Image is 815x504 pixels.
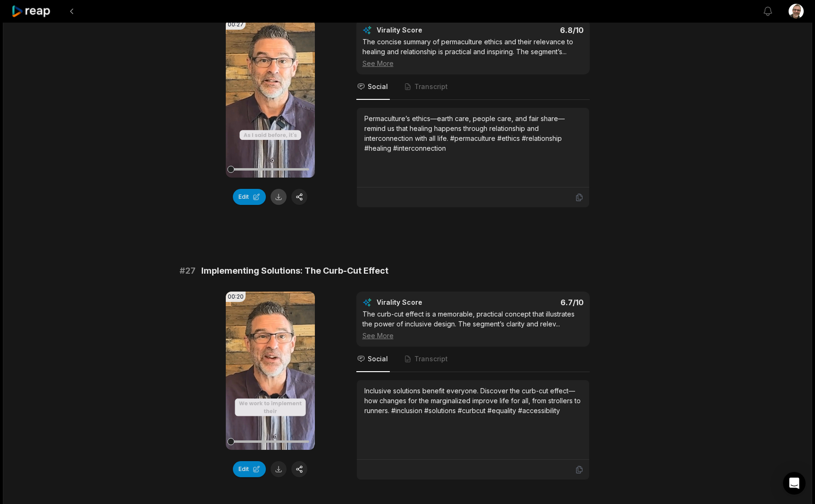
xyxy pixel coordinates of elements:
[233,189,266,205] button: Edit
[364,386,582,415] div: Inclusive solutions benefit everyone. Discover the curb-cut effect—how changes for the marginaliz...
[368,82,388,91] span: Social
[368,354,388,364] span: Social
[362,37,584,68] div: The concise summary of permaculture ethics and their relevance to healing and relationship is pra...
[201,264,388,277] span: Implementing Solutions: The Curb-Cut Effect
[362,331,584,341] div: See More
[356,347,590,372] nav: Tabs
[362,309,584,341] div: The curb-cut effect is a memorable, practical concept that illustrates the power of inclusive des...
[226,19,315,178] video: Your browser does not support mp4 format.
[362,58,584,68] div: See More
[233,461,266,477] button: Edit
[414,82,448,91] span: Transcript
[414,354,448,364] span: Transcript
[482,298,584,307] div: 6.7 /10
[356,74,590,100] nav: Tabs
[482,25,584,35] div: 6.8 /10
[364,114,582,153] div: Permaculture’s ethics—earth care, people care, and fair share—remind us that healing happens thro...
[377,298,478,307] div: Virality Score
[226,292,315,450] video: Your browser does not support mp4 format.
[783,472,806,495] div: Open Intercom Messenger
[377,25,478,35] div: Virality Score
[180,264,196,277] span: # 27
